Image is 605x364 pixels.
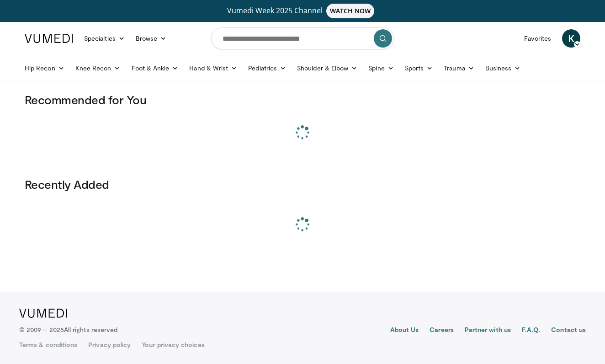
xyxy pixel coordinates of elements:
[19,325,117,334] p: © 2009 – 2025
[551,325,586,336] a: Contact us
[519,29,557,48] a: Favorites
[70,59,126,77] a: Knee Recon
[363,59,399,77] a: Spine
[79,29,130,48] a: Specialties
[184,59,243,77] a: Hand & Wrist
[243,59,292,77] a: Pediatrics
[292,59,363,77] a: Shoulder & Elbow
[465,325,511,336] a: Partner with us
[399,59,439,77] a: Sports
[390,325,419,336] a: About Us
[64,326,117,333] span: All rights reserved
[326,4,375,18] span: WATCH NOW
[430,325,454,336] a: Careers
[25,34,73,43] img: VuMedi Logo
[522,325,540,336] a: F.A.Q.
[126,59,184,77] a: Foot & Ankle
[19,309,67,318] img: VuMedi Logo
[88,340,131,349] a: Privacy policy
[19,59,70,77] a: Hip Recon
[480,59,526,77] a: Business
[562,29,580,48] a: K
[25,92,580,107] h3: Recommended for You
[26,4,579,18] a: Vumedi Week 2025 ChannelWATCH NOW
[211,27,394,49] input: Search topics, interventions
[438,59,480,77] a: Trauma
[25,177,580,192] h3: Recently Added
[19,340,77,349] a: Terms & conditions
[130,29,172,48] a: Browse
[142,340,204,349] a: Your privacy choices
